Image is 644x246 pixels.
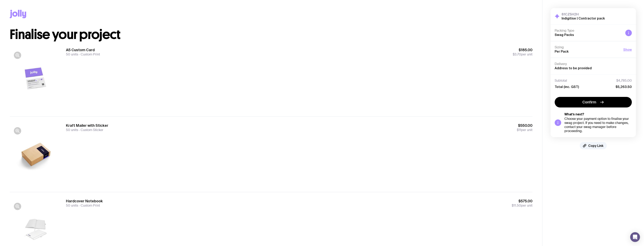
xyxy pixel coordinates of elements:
div: Choose your payment option to finalise your swag project. If you need to make changes, contact yo... [564,117,632,133]
span: 50 units [66,128,78,132]
h3: A5 Custom Card [66,48,100,52]
h3: 81CZ5H2H [562,12,605,16]
span: $4,785.00 [616,79,632,83]
span: Total (inc. GST) [555,85,579,89]
span: Per Pack [555,50,569,53]
span: $575.00 [512,199,532,204]
span: $11.50 [512,203,521,208]
span: Address to be provided [555,66,592,70]
span: Custom Sticker [78,128,103,132]
span: per unit [517,128,532,132]
span: 50 units [66,52,78,56]
span: $5,263.50 [616,85,632,89]
span: 50 units [66,203,78,208]
h4: Sizing [555,45,620,49]
h4: Delivery [555,62,632,66]
h2: Indigitise | Contractor pack [562,16,605,20]
button: Copy Link [580,142,607,149]
span: Custom Print [78,52,100,56]
span: $3.70 [513,52,521,56]
button: Confirm [555,97,632,107]
span: per unit [512,204,532,208]
span: Subtotal [555,79,567,83]
button: Show [623,47,632,52]
h3: Kraft Mailer with Sticker [66,123,108,128]
h5: What’s next? [564,112,632,116]
h3: Hardcover Notebook [66,199,103,204]
h1: Finalise your project [10,28,532,41]
div: Open Intercom Messenger [630,232,640,242]
span: $11 [517,128,521,132]
span: Custom Print [78,203,100,208]
span: Swag Packs [555,33,574,37]
span: per unit [513,52,532,56]
span: $185.00 [513,48,532,52]
span: $550.00 [517,123,532,128]
span: Confirm [582,100,596,105]
h4: Packing Type [555,29,622,33]
span: Copy Link [588,144,603,148]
